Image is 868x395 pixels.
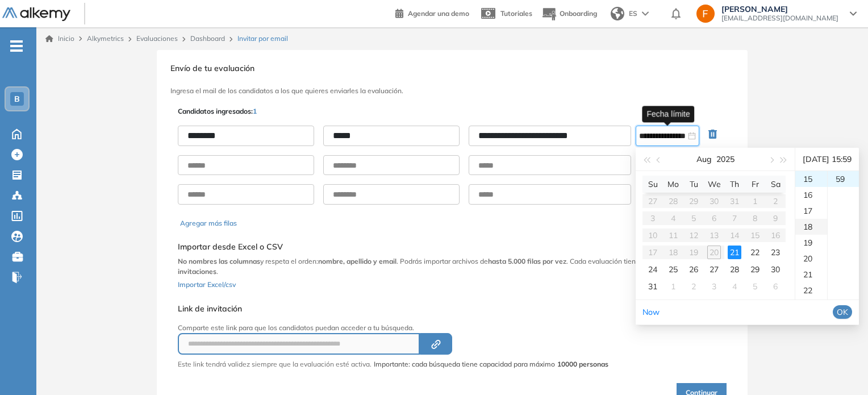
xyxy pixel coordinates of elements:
[765,261,786,278] td: 2025-08-30
[728,246,741,259] div: 21
[728,280,741,293] div: 4
[748,263,762,276] div: 29
[170,87,734,95] h3: Ingresa el mail de los candidatos a los que quieres enviarles la evaluación.
[795,298,827,314] div: 23
[795,171,827,187] div: 15
[395,6,469,19] a: Agendar una demo
[646,280,660,293] div: 31
[14,94,20,103] span: B
[683,261,704,278] td: 2025-08-26
[611,7,624,20] img: world
[765,278,786,295] td: 2025-09-06
[765,176,786,193] th: Sa
[642,307,660,317] a: Now
[724,261,745,278] td: 2025-08-28
[178,257,700,276] b: límite de 10.000 invitaciones
[745,176,765,193] th: Fr
[828,171,859,187] div: 59
[663,278,683,295] td: 2025-09-01
[745,244,765,261] td: 2025-08-22
[180,218,237,228] button: Agregar más filas
[687,280,700,293] div: 2
[724,278,745,295] td: 2025-09-04
[800,148,854,171] div: [DATE] 15:59
[769,280,782,293] div: 6
[728,263,741,276] div: 28
[253,107,257,115] span: 1
[646,263,660,276] div: 24
[318,257,397,265] b: nombre, apellido y email
[683,278,704,295] td: 2025-09-02
[642,278,663,295] td: 2025-08-31
[237,34,288,44] span: Invitar por email
[178,242,727,252] h5: Importar desde Excel o CSV
[488,257,566,265] b: hasta 5.000 filas por vez
[557,360,608,368] strong: 10000 personas
[178,257,260,265] b: No nombres las columnas
[642,261,663,278] td: 2025-08-24
[795,282,827,298] div: 22
[178,280,236,289] span: Importar Excel/csv
[811,340,868,395] div: Widget de chat
[765,244,786,261] td: 2025-08-23
[663,261,683,278] td: 2025-08-25
[704,278,724,295] td: 2025-09-03
[721,14,838,23] span: [EMAIL_ADDRESS][DOMAIN_NAME]
[178,106,257,117] p: Candidatos ingresados:
[716,148,735,171] button: 2025
[795,235,827,251] div: 19
[541,2,597,26] button: Onboarding
[629,9,637,19] span: ES
[748,246,762,259] div: 22
[666,263,680,276] div: 25
[190,34,225,43] a: Dashboard
[696,148,712,171] button: Aug
[374,359,608,369] span: Importante: cada búsqueda tiene capacidad para máximo
[795,203,827,219] div: 17
[795,267,827,282] div: 21
[769,263,782,276] div: 30
[795,219,827,235] div: 18
[408,9,469,18] span: Agendar una demo
[769,246,782,259] div: 23
[795,251,827,267] div: 20
[500,9,532,18] span: Tutoriales
[724,176,745,193] th: Th
[687,263,700,276] div: 26
[642,106,694,122] div: Fecha límite
[178,304,608,314] h5: Link de invitación
[10,45,23,47] i: -
[833,305,852,319] button: OK
[748,280,762,293] div: 5
[560,9,597,18] span: Onboarding
[136,34,178,43] a: Evaluaciones
[707,263,721,276] div: 27
[837,306,848,318] span: OK
[178,323,608,333] p: Comparte este link para que los candidatos puedan acceder a tu búsqueda.
[707,280,721,293] div: 3
[642,11,649,16] img: arrow
[745,278,765,295] td: 2025-09-05
[724,244,745,261] td: 2025-08-21
[683,176,704,193] th: Tu
[2,7,70,22] img: Logo
[663,176,683,193] th: Mo
[811,340,868,395] iframe: Chat Widget
[642,176,663,193] th: Su
[745,261,765,278] td: 2025-08-29
[795,187,827,203] div: 16
[170,64,734,73] h3: Envío de tu evaluación
[178,359,372,369] p: Este link tendrá validez siempre que la evaluación esté activa.
[704,176,724,193] th: We
[721,5,838,14] span: [PERSON_NAME]
[178,256,727,277] p: y respeta el orden: . Podrás importar archivos de . Cada evaluación tiene un .
[45,34,74,44] a: Inicio
[87,34,124,43] span: Alkymetrics
[666,280,680,293] div: 1
[178,277,236,290] button: Importar Excel/csv
[704,261,724,278] td: 2025-08-27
